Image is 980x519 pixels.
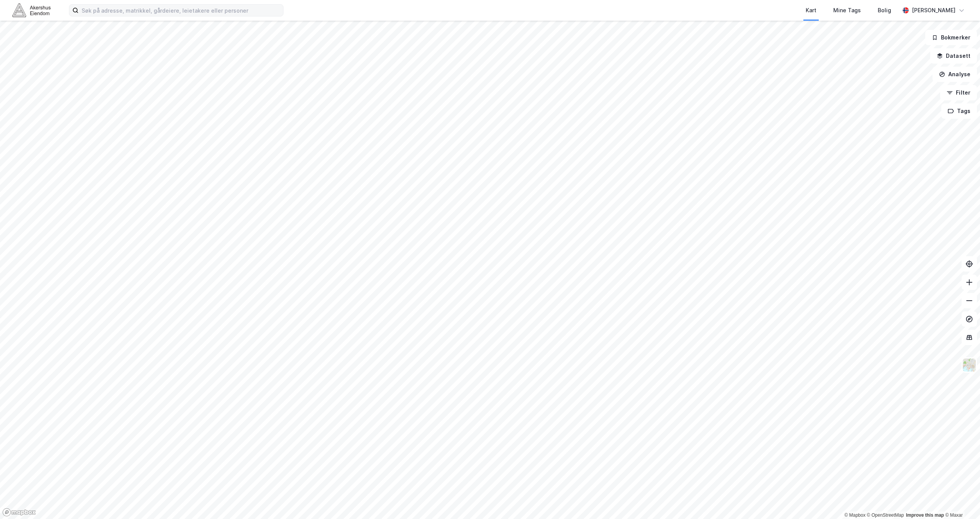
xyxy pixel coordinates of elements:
a: OpenStreetMap [867,512,904,518]
input: Søk på adresse, matrikkel, gårdeiere, leietakere eller personer [79,5,283,16]
button: Tags [941,103,977,119]
iframe: Chat Widget [942,482,980,519]
div: Mine Tags [833,6,861,15]
div: Bolig [878,6,891,15]
a: Mapbox homepage [2,508,36,517]
button: Filter [940,85,977,100]
a: Mapbox [844,512,865,518]
div: Kart [806,6,816,15]
button: Datasett [930,48,977,64]
div: Kontrollprogram for chat [942,482,980,519]
button: Bokmerker [925,30,977,45]
a: Improve this map [906,512,944,518]
div: [PERSON_NAME] [912,6,955,15]
img: akershus-eiendom-logo.9091f326c980b4bce74ccdd9f866810c.svg [12,3,51,17]
button: Analyse [932,67,977,82]
img: Z [962,358,977,372]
